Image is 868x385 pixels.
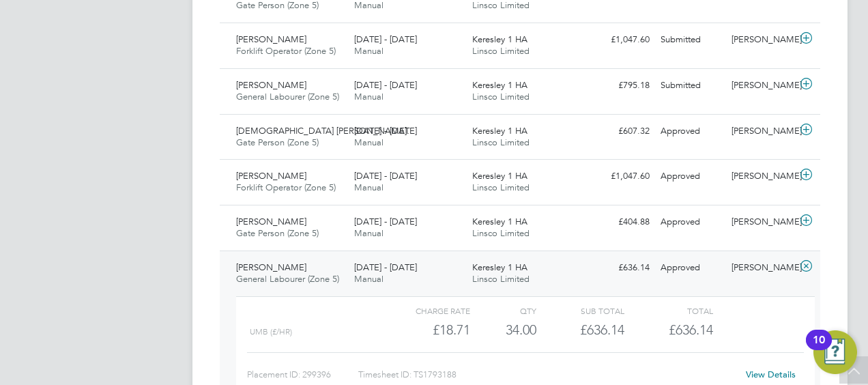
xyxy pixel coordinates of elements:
[726,120,797,143] div: [PERSON_NAME]
[236,45,336,57] span: Forklift Operator (Zone 5)
[655,74,726,97] div: Submitted
[236,125,416,137] span: [DEMOGRAPHIC_DATA] [PERSON_NAME]…
[813,330,857,374] button: Open Resource Center, 10 new notifications
[472,137,530,148] span: Linsco Limited
[655,165,726,188] div: Approved
[536,302,624,319] div: Sub Total
[354,216,417,227] span: [DATE] - [DATE]
[536,319,624,341] div: £636.14
[236,91,339,102] span: General Labourer (Zone 5)
[236,273,339,285] span: General Labourer (Zone 5)
[236,227,319,239] span: Gate Person (Zone 5)
[250,327,292,337] span: UMB (£/HR)
[655,29,726,51] div: Submitted
[584,257,655,279] div: £636.14
[354,170,417,182] span: [DATE] - [DATE]
[354,261,417,273] span: [DATE] - [DATE]
[655,257,726,279] div: Approved
[354,91,384,102] span: Manual
[382,302,470,319] div: Charge rate
[236,216,306,227] span: [PERSON_NAME]
[354,137,384,148] span: Manual
[236,33,306,45] span: [PERSON_NAME]
[472,125,527,137] span: Keresley 1 HA
[726,29,797,51] div: [PERSON_NAME]
[472,79,527,91] span: Keresley 1 HA
[584,29,655,51] div: £1,047.60
[354,227,384,239] span: Manual
[655,211,726,233] div: Approved
[382,319,470,341] div: £18.71
[472,273,530,285] span: Linsco Limited
[746,369,796,380] a: View Details
[584,120,655,143] div: £607.32
[584,165,655,188] div: £1,047.60
[472,182,530,193] span: Linsco Limited
[726,165,797,188] div: [PERSON_NAME]
[584,211,655,233] div: £404.88
[354,33,417,45] span: [DATE] - [DATE]
[236,170,306,182] span: [PERSON_NAME]
[472,261,527,273] span: Keresley 1 HA
[354,273,384,285] span: Manual
[354,45,384,57] span: Manual
[472,227,530,239] span: Linsco Limited
[236,182,336,193] span: Forklift Operator (Zone 5)
[472,91,530,102] span: Linsco Limited
[726,211,797,233] div: [PERSON_NAME]
[624,302,712,319] div: Total
[669,322,713,338] span: £636.14
[726,257,797,279] div: [PERSON_NAME]
[472,45,530,57] span: Linsco Limited
[470,319,536,341] div: 34.00
[236,137,319,148] span: Gate Person (Zone 5)
[726,74,797,97] div: [PERSON_NAME]
[472,33,527,45] span: Keresley 1 HA
[472,170,527,182] span: Keresley 1 HA
[472,216,527,227] span: Keresley 1 HA
[354,79,417,91] span: [DATE] - [DATE]
[655,120,726,143] div: Approved
[470,302,536,319] div: QTY
[813,340,825,358] div: 10
[236,79,306,91] span: [PERSON_NAME]
[584,74,655,97] div: £795.18
[354,125,417,137] span: [DATE] - [DATE]
[236,261,306,273] span: [PERSON_NAME]
[354,182,384,193] span: Manual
